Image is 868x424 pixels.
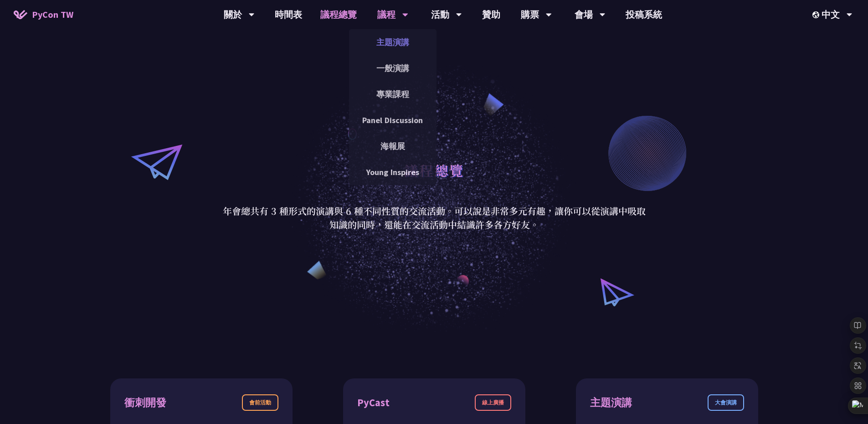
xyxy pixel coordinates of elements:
a: 一般演講 [349,57,437,79]
div: 會前活動 [242,394,278,411]
a: 海報展 [349,135,437,157]
a: Panel Discussion [349,109,437,131]
p: 年會總共有 3 種形式的演講與 6 種不同性質的交流活動。可以說是非常多元有趣，讓你可以從演講中吸取知識的同時，還能在交流活動中結識許多各方好友。 [222,204,646,232]
div: 大會演講 [708,394,744,411]
a: 專業課程 [349,83,437,105]
div: PyCast [357,395,390,411]
img: Home icon of PyCon TW 2025 [14,10,27,19]
div: 衝刺開發 [124,395,166,411]
a: Young Inspires [349,161,437,183]
a: 主題演講 [349,31,437,53]
a: PyCon TW [5,3,82,26]
div: 線上廣播 [475,394,511,411]
img: Locale Icon [812,11,822,18]
div: 主題演講 [590,395,632,411]
span: PyCon TW [32,8,73,21]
